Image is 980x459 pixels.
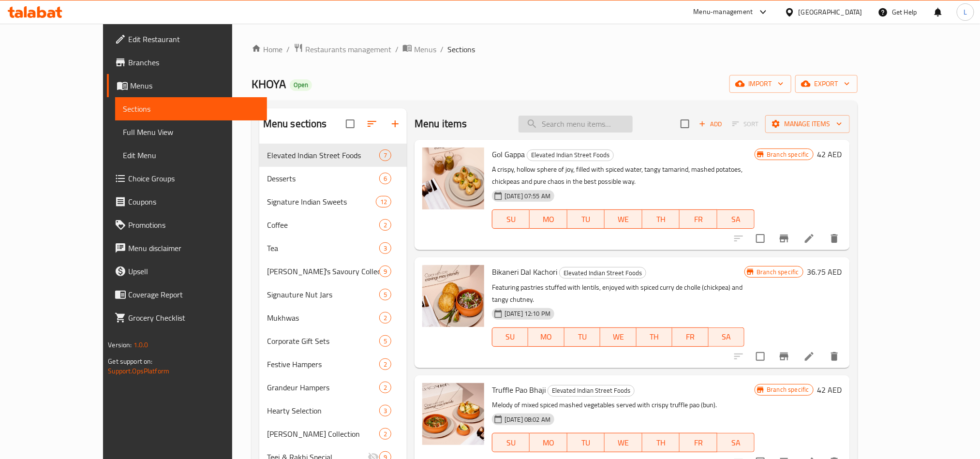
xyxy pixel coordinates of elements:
button: Add [695,117,726,132]
div: Grandeur Hampers2 [259,376,407,399]
div: Signature Indian Sweets [267,196,376,207]
div: Menu-management [694,6,753,18]
div: items [379,335,391,347]
span: 5 [380,290,391,299]
span: SU [496,212,526,226]
button: SA [709,327,745,347]
span: 12 [376,197,391,207]
span: MO [532,330,561,344]
button: SA [717,209,755,229]
span: Bikaneri Dal Kachori [492,265,557,279]
span: 2 [380,383,391,392]
button: TU [567,209,605,229]
span: Select section first [726,117,765,132]
span: TH [646,212,676,226]
a: Sections [115,97,267,120]
span: Desserts [267,173,379,184]
span: Sort sections [360,112,384,135]
span: Full Menu View [123,126,259,138]
div: Desserts6 [259,167,407,190]
span: Menu disclaimer [128,242,259,254]
span: Branch specific [763,385,813,394]
button: TU [564,327,601,347]
div: items [379,219,391,231]
div: Khoya Khajoor Collection [267,428,379,440]
span: WE [604,330,633,344]
span: Menus [414,44,436,55]
span: Select to update [750,346,771,367]
input: search [519,116,633,133]
span: MO [534,436,564,450]
div: Elevated Indian Street Foods [527,149,614,161]
span: Elevated Indian Street Foods [527,149,613,161]
li: / [395,44,399,55]
h2: Menu sections [263,117,327,131]
div: items [379,173,391,184]
img: Gol Gappa [422,148,484,209]
button: TH [637,327,673,347]
span: Grandeur Hampers [267,382,379,393]
div: [PERSON_NAME]'s Savoury Collections9 [259,260,407,283]
span: Add item [695,117,726,132]
span: FR [676,330,705,344]
div: items [379,428,391,440]
div: Coffee [267,219,379,231]
span: Get support on: [108,355,152,368]
span: Signauture Nut Jars [267,289,379,300]
a: Coupons [107,190,267,213]
div: items [379,312,391,324]
p: A crispy, hollow sphere of joy, filled with spiced water, tangy tamarind, mashed potatoes, chickp... [492,163,755,188]
span: import [737,78,784,90]
span: Elevated Indian Street Foods [560,267,646,279]
a: Branches [107,51,267,74]
div: Elevated Indian Street Foods [267,149,379,161]
button: Branch-specific-item [772,345,796,368]
span: TU [571,212,601,226]
a: Coverage Report [107,283,267,306]
button: TU [567,433,605,452]
button: SU [492,209,530,229]
li: / [440,44,444,55]
span: Festive Hampers [267,358,379,370]
div: Tea3 [259,237,407,260]
span: Sections [123,103,259,115]
button: MO [530,209,567,229]
a: Choice Groups [107,167,267,190]
span: TU [568,330,597,344]
span: Corporate Gift Sets [267,335,379,347]
div: items [379,358,391,370]
a: Home [252,44,282,55]
a: Promotions [107,213,267,237]
span: Choice Groups [128,173,259,184]
button: import [729,75,791,93]
span: 9 [380,267,391,276]
nav: breadcrumb [252,43,858,56]
a: Menus [107,74,267,97]
span: FR [683,436,713,450]
div: Elevated Indian Street Foods [548,385,635,397]
a: Edit Restaurant [107,28,267,51]
a: Restaurants management [294,43,391,56]
span: Truffle Pao Bhaji [492,383,546,397]
span: L [964,7,967,17]
div: [PERSON_NAME] Collection2 [259,422,407,445]
span: [DATE] 08:02 AM [501,415,554,424]
span: 7 [380,151,391,160]
a: Edit menu item [803,233,815,244]
span: Branch specific [763,150,813,159]
span: Mukhwas [267,312,379,324]
span: [PERSON_NAME]'s Savoury Collections [267,266,379,277]
button: WE [600,327,637,347]
span: 2 [380,221,391,230]
span: Gol Gappa [492,147,525,162]
span: Elevated Indian Street Foods [548,385,634,396]
span: 2 [380,429,391,439]
button: export [795,75,858,93]
span: 2 [380,313,391,323]
li: / [286,44,290,55]
div: Corporate Gift Sets5 [259,329,407,353]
